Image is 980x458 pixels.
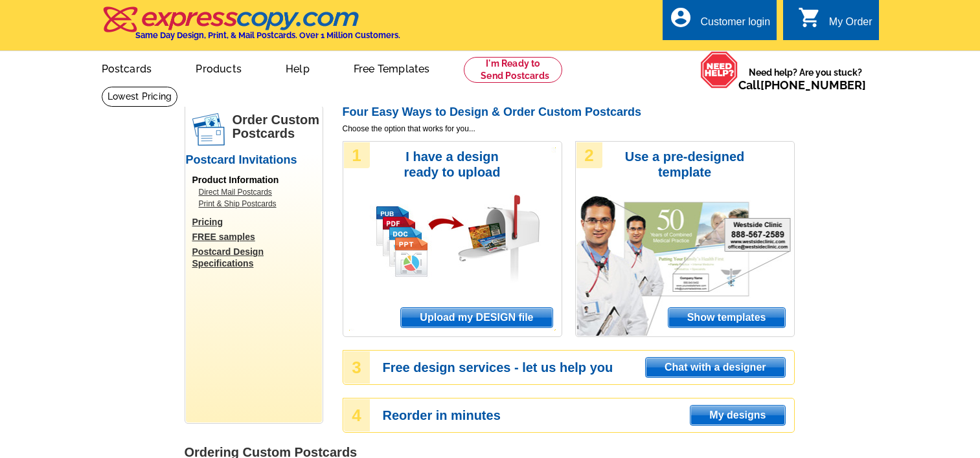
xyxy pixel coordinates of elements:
a: Direct Mail Postcards [199,186,315,198]
h1: Order Custom Postcards [233,113,322,140]
a: Show templates [668,307,786,328]
span: Choose the option that works for you... [343,123,795,135]
div: My Order [829,16,872,34]
a: Postcard Design Specifications [192,246,322,269]
h2: Postcard Invitations [186,153,322,168]
img: postcards.png [192,113,225,146]
span: Upload my DESIGN file [401,308,552,327]
a: FREE samples [192,231,322,243]
span: Show templates [668,308,785,327]
a: [PHONE_NUMBER] [760,78,866,92]
a: Chat with a designer [645,357,785,378]
a: Free Templates [333,52,451,83]
h3: Use a pre-designed template [619,149,751,180]
h3: Reorder in minutes [383,409,793,421]
a: Products [175,52,262,83]
span: Product Information [192,175,279,185]
a: Help [265,52,330,83]
img: help [700,51,738,89]
a: shopping_cart My Order [798,14,872,30]
div: 1 [344,142,370,168]
div: 3 [344,351,370,384]
div: Customer login [700,16,770,34]
span: Call [738,78,866,92]
h3: Free design services - let us help you [383,362,793,373]
span: My designs [690,406,784,425]
a: My designs [690,405,785,426]
a: Pricing [192,216,322,228]
h3: I have a design ready to upload [386,149,519,180]
i: shopping_cart [798,6,821,29]
div: 2 [576,142,602,168]
span: Need help? Are you stuck? [738,66,872,92]
a: Print & Ship Postcards [199,198,315,210]
i: account_circle [669,6,692,29]
a: Same Day Design, Print, & Mail Postcards. Over 1 Million Customers. [102,16,400,40]
div: 4 [344,399,370,431]
a: Upload my DESIGN file [400,307,553,328]
h2: Four Easy Ways to Design & Order Custom Postcards [343,105,795,120]
h4: Same Day Design, Print, & Mail Postcards. Over 1 Million Customers. [135,30,400,40]
a: Postcards [81,52,173,83]
a: account_circle Customer login [669,14,770,30]
span: Chat with a designer [646,358,784,377]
